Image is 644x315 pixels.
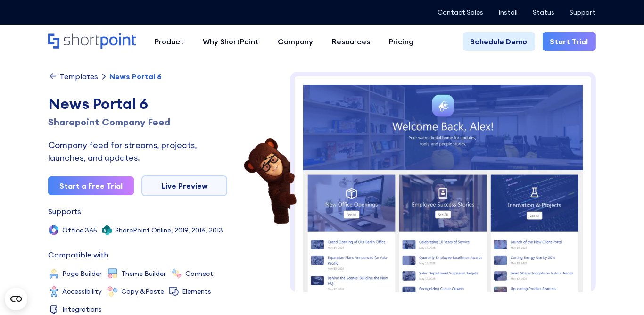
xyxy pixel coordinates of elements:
a: Schedule Demo [463,32,535,51]
a: Home [48,33,136,50]
div: Theme Builder [121,270,166,277]
a: Start Trial [543,32,596,51]
div: Connect [185,270,213,277]
iframe: Chat Widget [597,270,644,315]
div: News Portal 6 [109,73,162,80]
div: Integrations [62,306,102,313]
div: News Portal 6 [48,92,227,115]
div: Product [155,36,184,47]
div: Compatible with [48,251,108,258]
div: SharePoint Online, 2019, 2016, 2013 [115,227,223,233]
a: Status [533,8,555,16]
h1: Sharepoint Company Feed [48,115,227,129]
a: Contact Sales [438,8,484,16]
div: Resources [332,36,370,47]
div: Company feed for streams, projects, launches, and updates. [48,139,227,164]
div: Company [278,36,313,47]
div: Pricing [389,36,413,47]
div: Page Builder [62,270,102,277]
div: Elements [182,288,211,295]
div: Accessibility [62,288,102,295]
a: Support [570,8,596,16]
a: Product [145,32,193,51]
a: Why ShortPoint [193,32,268,51]
a: Resources [322,32,380,51]
a: Install [499,8,518,16]
a: Pricing [380,32,423,51]
a: Templates [48,72,98,81]
div: Why ShortPoint [203,36,259,47]
a: Company [268,32,322,51]
a: Start a Free Trial [48,176,134,195]
div: Supports [48,207,81,215]
button: Open CMP widget [5,288,27,310]
div: Office 365 [62,227,97,233]
div: Templates [59,73,98,80]
a: Live Preview [141,175,227,196]
div: Copy &Paste [121,288,164,295]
